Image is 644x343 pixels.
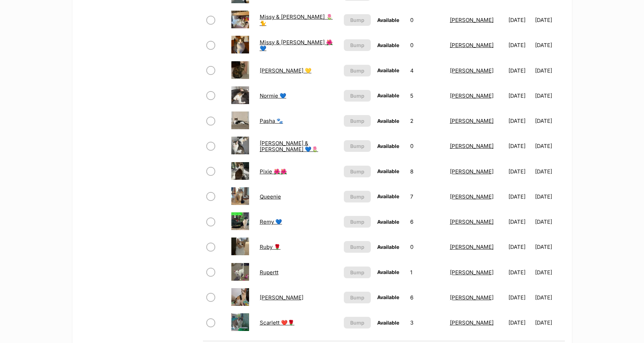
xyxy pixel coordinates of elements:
[450,294,494,301] a: [PERSON_NAME]
[350,193,364,200] span: Bump
[260,92,286,99] a: Normie 💙
[535,109,564,133] td: [DATE]
[350,142,364,150] span: Bump
[377,92,399,98] span: Available
[377,42,399,48] span: Available
[350,319,364,326] span: Bump
[407,8,446,32] td: 0
[377,168,399,174] span: Available
[450,67,494,74] a: [PERSON_NAME]
[377,294,399,300] span: Available
[407,58,446,83] td: 4
[506,8,534,32] td: [DATE]
[231,263,249,281] img: Rupertt
[506,210,534,234] td: [DATE]
[506,33,534,57] td: [DATE]
[260,269,279,276] a: Rupertt
[260,67,312,74] a: [PERSON_NAME] 💛
[535,310,564,335] td: [DATE]
[231,187,249,205] img: Queenie
[506,260,534,285] td: [DATE]
[407,235,446,259] td: 0
[450,319,494,326] a: [PERSON_NAME]
[377,320,399,326] span: Available
[377,193,399,199] span: Available
[231,313,249,331] img: Scarlett ❤️🌹
[506,134,534,158] td: [DATE]
[450,168,494,175] a: [PERSON_NAME]
[407,260,446,285] td: 1
[350,67,364,74] span: Bump
[344,166,371,177] button: Bump
[350,41,364,49] span: Bump
[407,33,446,57] td: 0
[231,162,249,180] img: Pixie 🌺🌺
[260,294,303,301] a: [PERSON_NAME]
[260,13,333,26] a: Missy & [PERSON_NAME] 🌷🐈
[535,184,564,209] td: [DATE]
[344,191,371,202] button: Bump
[377,219,399,225] span: Available
[350,218,364,225] span: Bump
[506,58,534,83] td: [DATE]
[407,310,446,335] td: 3
[535,260,564,285] td: [DATE]
[450,218,494,225] a: [PERSON_NAME]
[450,143,494,149] a: [PERSON_NAME]
[344,65,371,76] button: Bump
[407,285,446,310] td: 6
[506,184,534,209] td: [DATE]
[344,115,371,127] button: Bump
[260,244,281,250] a: Ruby 🌹
[377,269,399,275] span: Available
[344,267,371,278] button: Bump
[344,241,371,253] button: Bump
[535,84,564,108] td: [DATE]
[407,109,446,133] td: 2
[407,184,446,209] td: 7
[450,17,494,23] a: [PERSON_NAME]
[535,58,564,83] td: [DATE]
[260,39,333,52] a: Missy & [PERSON_NAME] 🌺💙
[377,118,399,124] span: Available
[344,216,371,228] button: Bump
[506,109,534,133] td: [DATE]
[450,244,494,250] a: [PERSON_NAME]
[450,42,494,48] a: [PERSON_NAME]
[350,269,364,276] span: Bump
[377,244,399,250] span: Available
[535,210,564,234] td: [DATE]
[407,134,446,158] td: 0
[506,285,534,310] td: [DATE]
[231,61,249,79] img: Mona 💛
[377,143,399,149] span: Available
[450,269,494,276] a: [PERSON_NAME]
[407,84,446,108] td: 5
[407,159,446,184] td: 8
[350,168,364,175] span: Bump
[506,235,534,259] td: [DATE]
[535,8,564,32] td: [DATE]
[231,112,249,129] img: Pasha 🐾
[450,118,494,124] a: [PERSON_NAME]
[450,92,494,99] a: [PERSON_NAME]
[260,118,283,124] a: Pasha 🐾
[260,140,318,153] a: [PERSON_NAME] & [PERSON_NAME] 💙🌷
[231,212,249,230] img: Remy 💙
[344,140,371,152] button: Bump
[377,67,399,73] span: Available
[407,210,446,234] td: 6
[506,84,534,108] td: [DATE]
[506,310,534,335] td: [DATE]
[535,33,564,57] td: [DATE]
[260,218,282,225] a: Remy 💙
[231,288,249,306] img: Sasha
[344,292,371,303] button: Bump
[535,134,564,158] td: [DATE]
[260,319,295,326] a: Scarlett ❤️🌹
[535,285,564,310] td: [DATE]
[344,317,371,328] button: Bump
[344,39,371,51] button: Bump
[450,193,494,200] a: [PERSON_NAME]
[344,90,371,102] button: Bump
